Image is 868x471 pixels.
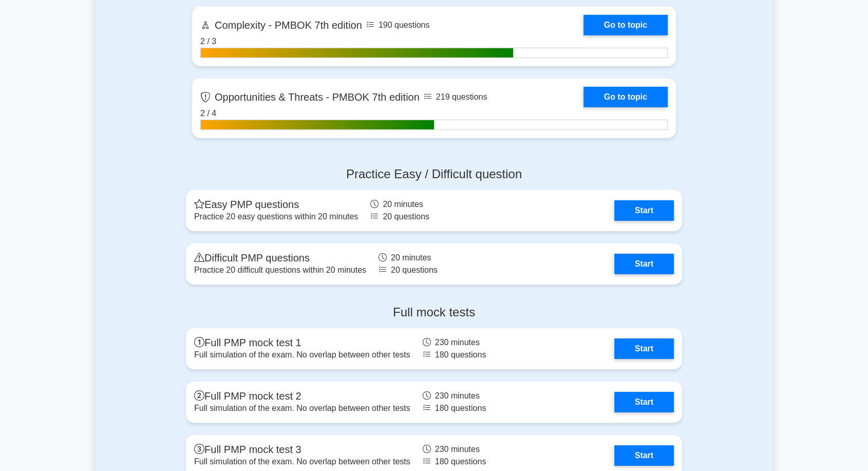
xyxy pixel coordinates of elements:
[614,200,674,221] a: Start
[186,167,682,182] h4: Practice Easy / Difficult question
[614,392,674,412] a: Start
[614,338,674,359] a: Start
[614,254,674,274] a: Start
[614,445,674,466] a: Start
[186,305,682,320] h4: Full mock tests
[583,87,668,107] a: Go to topic
[583,15,668,35] a: Go to topic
